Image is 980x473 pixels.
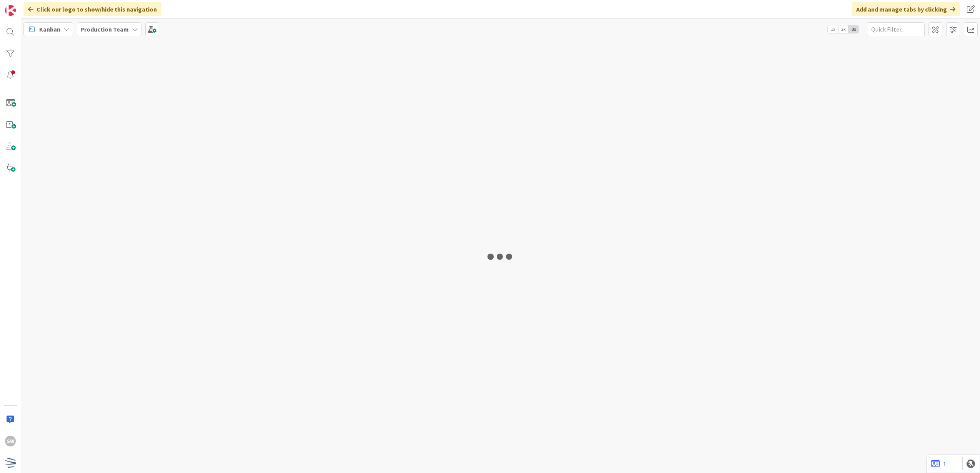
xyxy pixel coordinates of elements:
img: avatar [5,457,16,468]
input: Quick Filter... [867,22,925,36]
span: Kanban [39,25,60,34]
div: SW [5,436,16,446]
div: Add and manage tabs by clicking [852,2,960,16]
div: Click our logo to show/hide this navigation [23,2,161,16]
span: 1x [828,25,838,33]
img: Visit kanbanzone.com [5,5,16,16]
a: 1 [931,459,946,468]
span: 3x [849,25,859,33]
b: Production Team [80,25,129,33]
span: 2x [838,25,849,33]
